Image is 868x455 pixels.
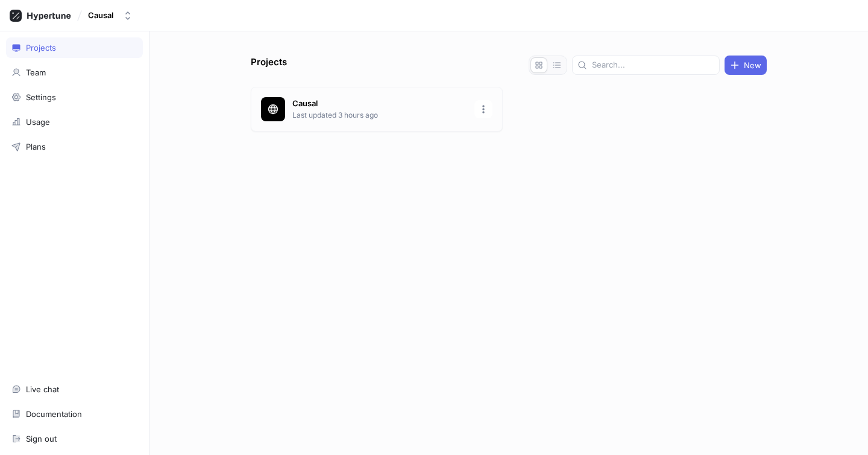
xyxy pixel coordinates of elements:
div: Live chat [26,384,59,394]
input: Search... [592,59,714,71]
a: Usage [6,112,143,132]
a: Settings [6,87,143,107]
div: Sign out [26,434,57,444]
p: Last updated 3 hours ago [292,110,467,121]
button: New [725,56,767,75]
p: Causal [292,98,467,110]
span: New [744,62,761,69]
div: Usage [26,117,50,127]
a: Plans [6,136,143,157]
div: Settings [26,92,56,102]
div: Causal [88,10,113,21]
div: Documentation [26,409,82,419]
div: Plans [26,142,46,151]
div: Projects [26,43,56,52]
button: Causal [83,5,137,25]
div: Team [26,68,46,77]
a: Team [6,62,143,83]
a: Documentation [6,404,143,424]
p: Projects [251,56,287,75]
a: Projects [6,37,143,58]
